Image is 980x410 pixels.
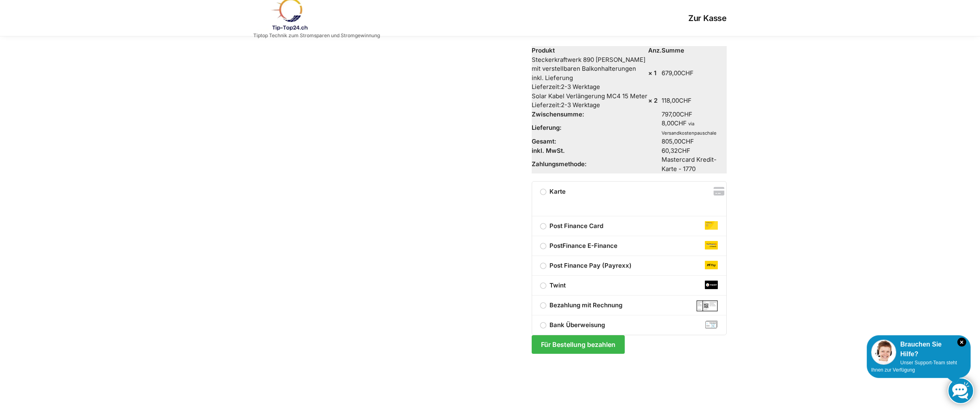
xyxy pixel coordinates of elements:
h1: Zur Kasse [380,13,727,23]
div: Brauchen Sie Hilfe? [871,340,966,359]
p: Tiptop Technik zum Stromsparen und Stromgewinnung [253,33,380,38]
i: Schließen [957,338,966,347]
img: Customer service [871,340,896,365]
span: Unser Support-Team steht Ihnen zur Verfügung [871,360,957,373]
